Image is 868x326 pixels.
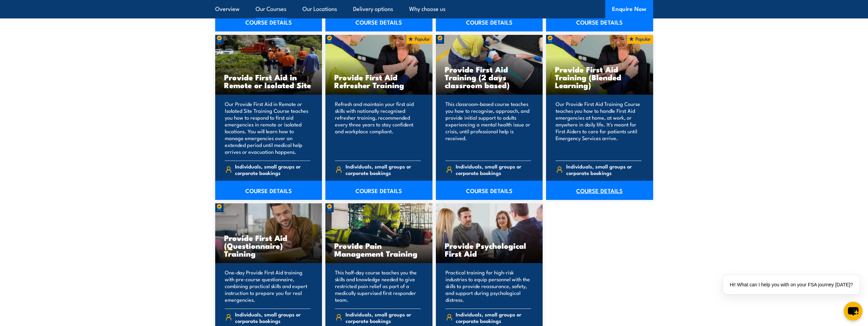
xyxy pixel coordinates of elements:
p: One-day Provide First Aid training with pre-course questionnaire, combining practical skills and ... [225,269,311,303]
h3: Provide First Aid (Questionnaire) Training [224,234,313,257]
span: Individuals, small groups or corporate bookings [346,163,421,176]
a: COURSE DETAILS [436,12,543,31]
p: This classroom-based course teaches you how to recognise, approach, and provide initial support t... [445,100,531,155]
a: COURSE DETAILS [546,12,653,31]
h3: Provide Pain Management Training [334,242,424,257]
p: Our Provide First Aid in Remote or Isolated Site Training Course teaches you how to respond to fi... [225,100,311,155]
button: chat-button [844,302,863,321]
span: Individuals, small groups or corporate bookings [456,311,531,324]
span: Individuals, small groups or corporate bookings [346,311,421,324]
p: Our Provide First Aid Training Course teaches you how to handle First Aid emergencies at home, at... [556,100,642,155]
p: Practical training for high-risk industries to equip personnel with the skills to provide reassur... [445,269,531,303]
div: Hi! What can I help you with on your FSA journey [DATE]? [723,275,860,294]
a: COURSE DETAILS [325,12,432,31]
h3: Provide First Aid in Remote or Isolated Site [224,73,313,89]
p: This half-day course teaches you the skills and knowledge needed to give restricted pain relief a... [335,269,421,303]
p: Refresh and maintain your first aid skills with nationally recognised refresher training, recomme... [335,100,421,155]
h3: Provide First Aid Training (Blended Learning) [555,65,644,89]
a: COURSE DETAILS [436,181,543,200]
a: COURSE DETAILS [546,181,653,200]
a: COURSE DETAILS [215,181,322,200]
h3: Provide First Aid Training (2 days classroom based) [445,65,534,89]
h3: Provide Psychological First Aid [445,242,534,257]
a: COURSE DETAILS [325,181,432,200]
span: Individuals, small groups or corporate bookings [235,163,310,176]
h3: Provide First Aid Refresher Training [334,73,424,89]
span: Individuals, small groups or corporate bookings [235,311,310,324]
span: Individuals, small groups or corporate bookings [456,163,531,176]
span: Individuals, small groups or corporate bookings [566,163,642,176]
a: COURSE DETAILS [215,12,322,31]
